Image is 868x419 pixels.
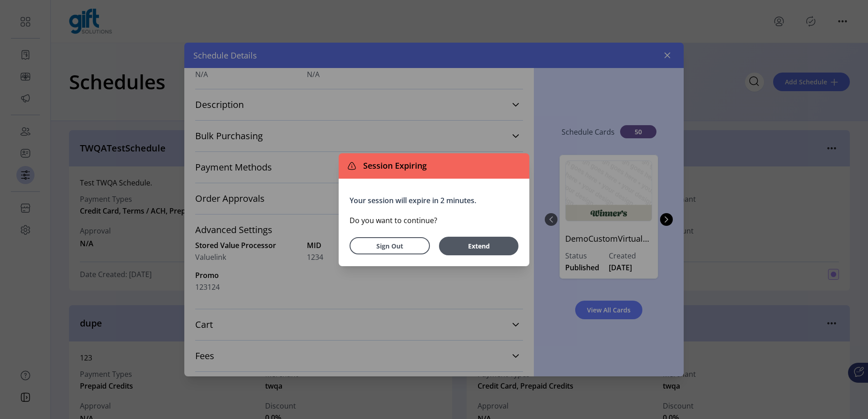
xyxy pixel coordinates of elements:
span: Session Expiring [360,160,427,172]
button: Extend [439,237,518,255]
span: Sign Out [361,241,418,251]
span: Extend [444,241,514,251]
p: Do you want to continue? [350,215,518,226]
button: Sign Out [350,237,430,254]
p: Your session will expire in 2 minutes. [350,195,518,206]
